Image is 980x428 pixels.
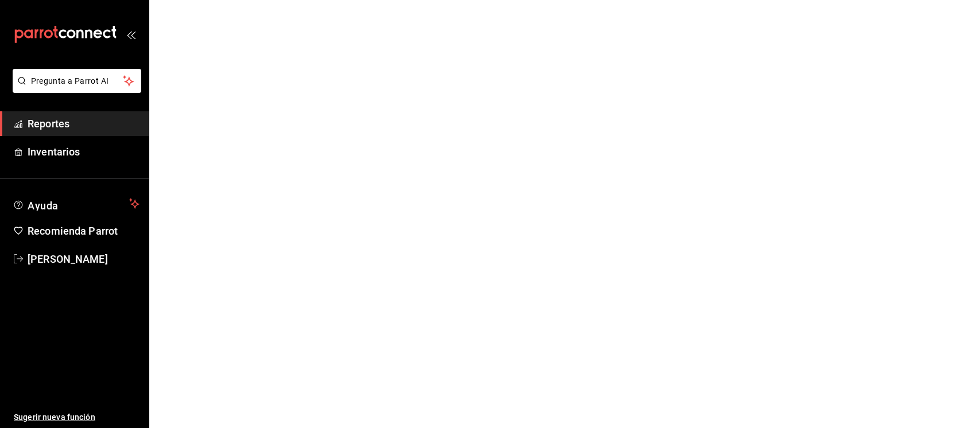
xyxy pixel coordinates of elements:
button: Pregunta a Parrot AI [13,69,141,93]
span: Inventarios [28,144,140,159]
span: Ayuda [28,197,125,211]
span: Pregunta a Parrot AI [31,75,123,87]
a: Pregunta a Parrot AI [8,83,141,95]
span: Reportes [28,116,140,131]
span: [PERSON_NAME] [28,251,140,267]
span: Recomienda Parrot [28,223,140,239]
button: open_drawer_menu [126,30,135,39]
span: Sugerir nueva función [14,411,140,423]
